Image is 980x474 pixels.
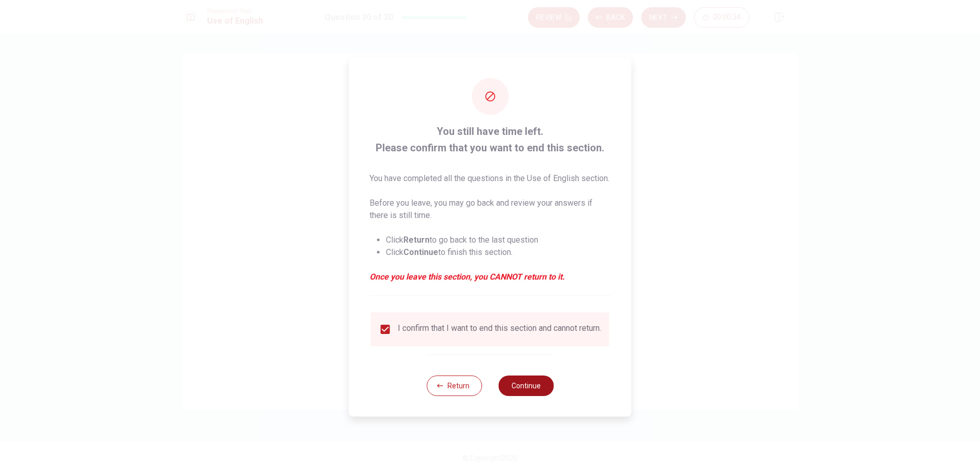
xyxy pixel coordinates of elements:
button: Continue [498,376,554,396]
p: Before you leave, you may go back and review your answers if there is still time. [370,197,611,222]
li: Click to go back to the last question [386,234,611,246]
p: You have completed all the questions in the Use of English section. [370,172,611,185]
div: I confirm that I want to end this section and cannot return. [398,323,601,335]
button: Return [426,376,482,396]
span: You still have time left. Please confirm that you want to end this section. [370,123,611,156]
strong: Return [403,235,430,245]
em: Once you leave this section, you CANNOT return to it. [370,271,611,283]
li: Click to finish this section. [386,246,611,259]
strong: Continue [403,247,438,257]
